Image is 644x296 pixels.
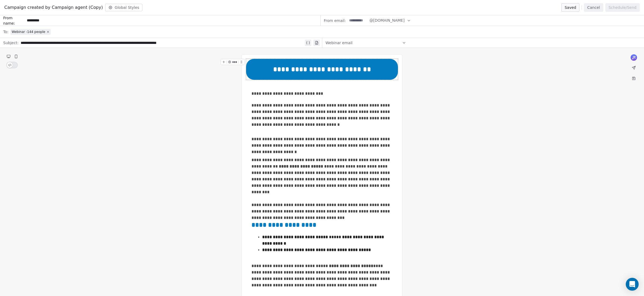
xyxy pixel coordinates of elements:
button: Global Styles [105,4,143,11]
span: Subject: [3,40,18,47]
span: To: [3,29,8,35]
span: Webinar -144 people [12,30,45,34]
button: Cancel [584,3,603,12]
span: From name: [3,15,25,26]
button: Schedule/Send [605,3,640,12]
span: @[DOMAIN_NAME] [369,18,405,23]
div: Open Intercom Messenger [626,278,639,291]
span: Webinar email [325,40,353,45]
span: Campaign created by Campaign agent (Copy) [4,4,103,11]
span: From email: [324,18,346,23]
button: Saved [561,3,579,12]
